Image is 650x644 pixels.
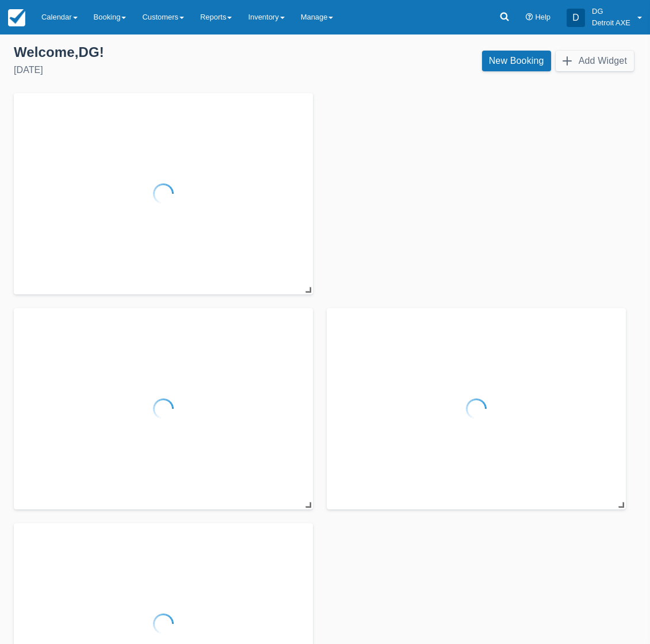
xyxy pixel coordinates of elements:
p: DG [592,6,630,17]
div: D [567,9,585,27]
div: [DATE] [14,63,316,77]
button: Add Widget [556,51,634,71]
img: checkfront-main-nav-mini-logo.png [8,9,25,26]
div: Welcome , DG ! [14,44,316,61]
a: New Booking [482,51,551,71]
p: Detroit AXE [592,17,630,29]
span: Help [535,13,550,21]
i: Help [526,14,533,21]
